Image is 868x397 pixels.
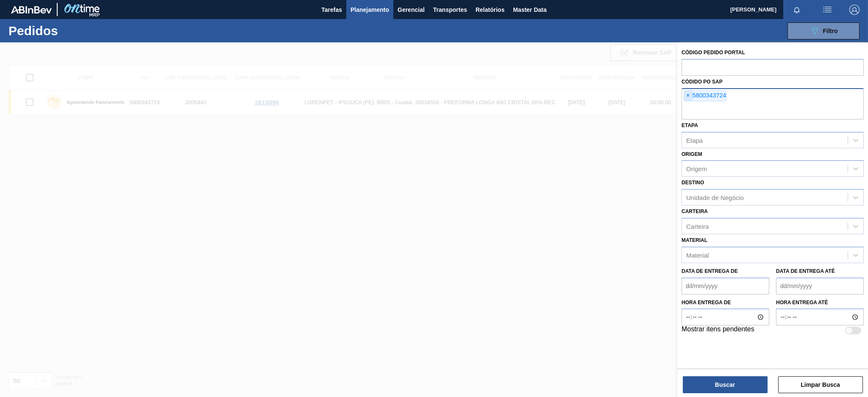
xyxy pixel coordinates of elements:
[684,91,692,101] span: ×
[11,6,52,14] img: TNhmsLtSVTkK8tSr43FrP2fwEKptu5GPRR3wAAAABJRU5ErkJggg==
[476,5,504,15] span: Relatórios
[776,297,864,309] label: Hora entrega até
[682,122,698,128] label: Etapa
[682,180,704,186] label: Destino
[849,5,860,15] img: Logout
[822,5,832,15] img: userActions
[682,50,745,56] label: Código Pedido Portal
[686,194,744,201] div: Unidade de Negócio
[682,79,723,85] label: Códido PO SAP
[682,278,769,294] input: dd/mm/yyyy
[776,268,835,274] label: Data de Entrega até
[776,278,864,294] input: dd/mm/yyyy
[787,22,860,39] button: Filtro
[682,208,708,214] label: Carteira
[682,151,702,157] label: Origem
[398,5,425,15] span: Gerencial
[686,222,709,230] div: Carteira
[8,26,136,36] h1: Pedidos
[823,28,838,34] span: Filtro
[513,5,546,15] span: Master Data
[682,237,707,243] label: Material
[686,136,703,144] div: Etapa
[686,251,709,258] div: Material
[433,5,467,15] span: Transportes
[682,268,738,274] label: Data de Entrega de
[783,4,810,16] button: Notificações
[684,90,726,101] div: 5800343724
[682,325,754,336] label: Mostrar itens pendentes
[682,297,769,309] label: Hora entrega de
[351,5,389,15] span: Planejamento
[321,5,342,15] span: Tarefas
[686,165,707,172] div: Origem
